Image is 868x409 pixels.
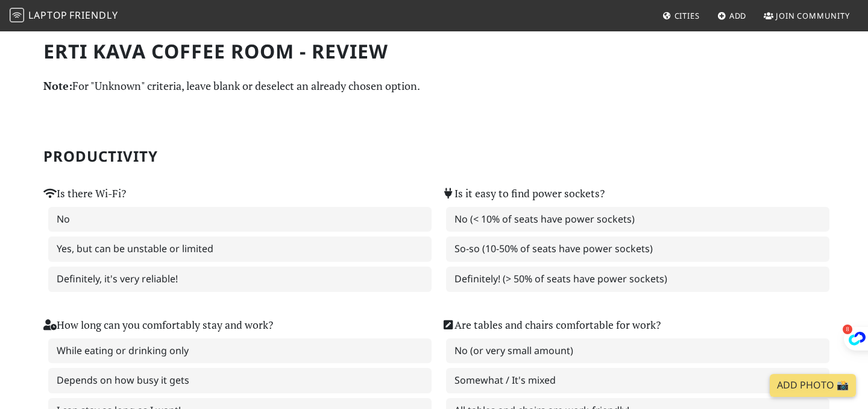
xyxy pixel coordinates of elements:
[446,338,829,364] label: No (or very small amount)
[43,317,273,334] label: How long can you comfortably stay and work?
[446,267,829,292] label: Definitely! (> 50% of seats have power sockets)
[69,8,118,22] span: Friendly
[729,10,747,21] span: Add
[770,374,856,397] a: Add Photo 📸
[712,5,752,27] a: Add
[43,185,126,202] label: Is there Wi-Fi?
[43,78,72,93] strong: Note:
[759,5,855,27] a: Join Community
[28,8,68,22] span: Laptop
[675,10,700,21] span: Cities
[48,368,432,393] label: Depends on how busy it gets
[658,5,705,27] a: Cities
[48,267,432,292] label: Definitely, it's very reliable!
[43,77,825,95] p: For "Unknown" criteria, leave blank or deselect an already chosen option.
[48,207,432,232] label: No
[446,368,829,393] label: Somewhat / It's mixed
[441,185,605,202] label: Is it easy to find power sockets?
[48,338,432,364] label: While eating or drinking only
[48,236,432,262] label: Yes, but can be unstable or limited
[441,317,661,334] label: Are tables and chairs comfortable for work?
[10,5,118,27] a: LaptopFriendly LaptopFriendly
[10,8,24,22] img: LaptopFriendly
[446,207,829,232] label: No (< 10% of seats have power sockets)
[776,10,850,21] span: Join Community
[43,148,825,165] h2: Productivity
[446,236,829,262] label: So-so (10-50% of seats have power sockets)
[43,40,825,63] h1: ERTI KAVA Coffee Room - Review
